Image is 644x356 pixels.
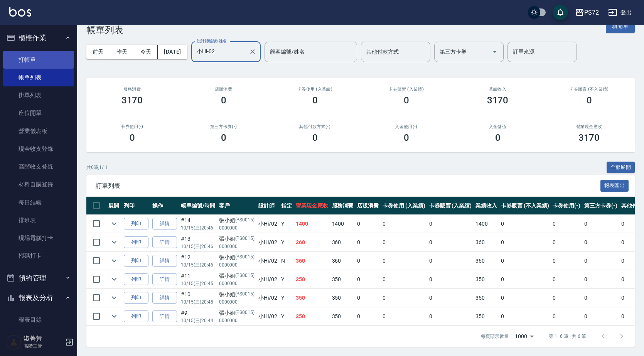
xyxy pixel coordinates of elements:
td: Y [279,307,294,326]
h3: 3170 [578,132,600,143]
td: 350 [474,270,499,289]
td: 0 [355,252,381,270]
a: 打帳單 [3,51,74,69]
button: 登出 [605,5,635,20]
p: 10/15 (三) 20:46 [181,224,215,231]
h2: 卡券販賣 (入業績) [370,87,443,92]
td: 0 [427,215,474,233]
th: 卡券販賣 (入業績) [427,197,474,215]
button: 預約管理 [3,268,74,288]
h3: 0 [404,132,409,143]
td: 1400 [474,215,499,233]
p: 10/15 (三) 20:45 [181,299,215,305]
td: 360 [330,252,356,270]
th: 第三方卡券(-) [582,197,619,215]
td: 0 [551,270,582,289]
h2: 其他付款方式(-) [278,124,351,129]
td: 0 [551,215,582,233]
th: 客戶 [217,197,257,215]
button: 昨天 [110,45,134,59]
button: 今天 [134,45,158,59]
a: 詳情 [152,273,177,285]
div: 張小姐 [219,235,255,243]
p: 0000000 [219,299,255,305]
td: 0 [381,270,427,289]
td: 360 [474,233,499,251]
td: 0 [499,270,551,289]
td: 350 [474,289,499,307]
div: 張小姐 [219,253,255,262]
td: #11 [179,270,217,289]
td: 360 [294,252,330,270]
p: (PS0015) [235,253,255,262]
h3: 0 [312,95,318,106]
td: #9 [179,307,217,326]
a: 詳情 [152,310,177,322]
td: 0 [355,270,381,289]
td: Y [279,270,294,289]
td: 0 [355,289,381,307]
td: 1400 [330,215,356,233]
td: 350 [294,270,330,289]
th: 列印 [122,197,150,215]
td: 0 [499,215,551,233]
p: 0000000 [219,262,255,268]
button: 列印 [124,310,148,322]
div: 1000 [512,326,536,347]
td: 0 [499,252,551,270]
th: 業績收入 [474,197,499,215]
td: 350 [330,270,356,289]
a: 現場電腦打卡 [3,229,74,247]
td: 0 [381,307,427,326]
td: 0 [355,307,381,326]
td: 0 [551,289,582,307]
td: Y [279,215,294,233]
p: 0000000 [219,280,255,287]
th: 指定 [279,197,294,215]
td: Y [279,289,294,307]
h3: 0 [221,95,226,106]
p: 10/15 (三) 20:44 [181,317,215,324]
a: 詳情 [152,236,177,248]
td: 小Hi /02 [256,289,279,307]
div: 張小姐 [219,272,255,280]
h2: 第三方卡券(-) [187,124,260,129]
td: 0 [427,233,474,251]
th: 店販消費 [355,197,381,215]
button: Open [489,46,501,58]
p: (PS0015) [235,309,255,317]
h2: 業績收入 [461,87,534,92]
td: 0 [427,270,474,289]
h3: 帳單列表 [86,25,123,35]
span: 訂單列表 [96,182,600,190]
h3: 0 [404,95,409,106]
p: 0000000 [219,224,255,231]
td: #14 [179,215,217,233]
td: 0 [381,233,427,251]
td: 1400 [294,215,330,233]
h3: 3170 [121,95,143,106]
button: 列印 [124,273,148,285]
p: 每頁顯示數量 [481,333,509,340]
a: 現金收支登錄 [3,140,74,158]
p: 0000000 [219,317,255,324]
td: 0 [582,307,619,326]
p: (PS0015) [235,290,255,299]
h5: 淑菁黃 [24,335,63,343]
div: 張小姐 [219,290,255,299]
td: 350 [474,307,499,326]
h2: 入金儲值 [461,124,534,129]
td: Y [279,233,294,251]
h3: 服務消費 [96,87,169,92]
a: 報表目錄 [3,311,74,329]
th: 卡券使用 (入業績) [381,197,427,215]
button: expand row [108,255,120,267]
td: 小Hi /02 [256,307,279,326]
td: 小Hi /02 [256,270,279,289]
p: 高階主管 [24,343,63,349]
a: 高階收支登錄 [3,158,74,175]
a: 排班表 [3,211,74,229]
button: PS72 [572,5,602,20]
a: 掛單列表 [3,86,74,104]
a: 報表匯出 [600,182,629,189]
